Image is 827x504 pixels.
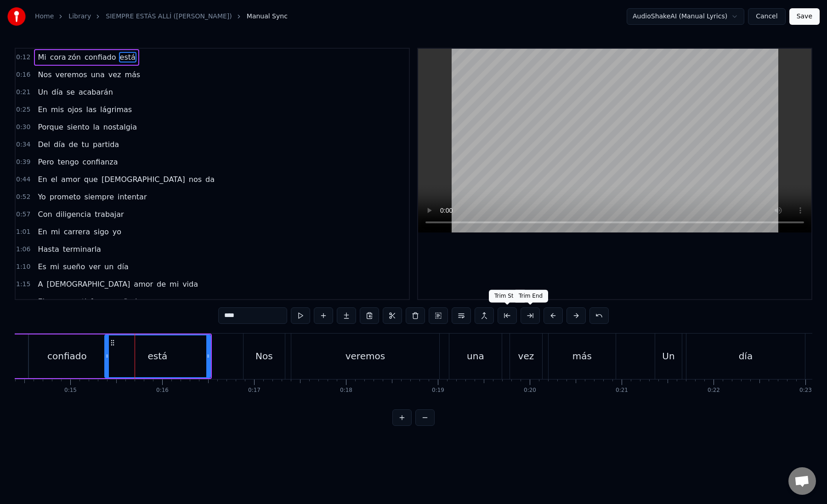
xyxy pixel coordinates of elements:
[16,280,30,289] span: 1:15
[789,8,820,25] button: Save
[49,192,82,202] span: prometo
[51,87,63,97] span: día
[37,52,47,62] span: Mi
[662,349,674,363] div: Un
[105,296,142,307] span: enseñado
[84,192,115,202] span: siempre
[99,104,133,115] span: lágrimas
[60,174,81,185] span: amor
[524,387,536,394] div: 0:20
[37,261,47,272] span: Es
[88,261,102,272] span: ver
[616,387,628,394] div: 0:21
[49,261,60,272] span: mi
[85,104,97,115] span: las
[83,174,99,185] span: que
[340,387,352,394] div: 0:18
[55,209,92,220] span: diligencia
[37,209,53,220] span: Con
[37,227,48,237] span: En
[16,175,30,184] span: 0:44
[84,52,117,62] span: confiado
[119,52,136,62] span: está
[37,244,60,255] span: Hasta
[90,69,106,80] span: una
[432,387,444,394] div: 0:19
[739,349,753,363] div: día
[37,174,48,185] span: En
[708,387,720,394] div: 0:22
[37,157,55,167] span: Pero
[16,123,30,132] span: 0:30
[248,387,261,394] div: 0:17
[35,12,288,21] nav: breadcrumb
[37,87,49,97] span: Un
[169,279,180,289] span: mi
[82,157,119,167] span: confianza
[64,387,77,394] div: 0:15
[37,69,52,80] span: Nos
[518,349,534,363] div: vez
[181,279,199,289] span: vida
[148,349,168,363] div: está
[489,290,527,303] div: Trim Start
[16,227,30,237] span: 1:01
[106,12,232,21] a: SIEMPRE ESTÁS ALLÍ ([PERSON_NAME])
[50,227,61,237] span: mi
[116,261,129,272] span: día
[117,192,148,202] span: intentar
[37,279,44,289] span: A
[16,53,30,62] span: 0:12
[55,69,88,80] span: veremos
[89,296,103,307] span: fue
[133,279,154,289] span: amor
[94,209,125,220] span: trabajar
[799,387,812,394] div: 0:23
[16,158,30,167] span: 0:39
[16,262,30,272] span: 1:10
[467,349,484,363] div: una
[62,244,102,255] span: terminarla
[50,104,65,115] span: mis
[124,69,141,80] span: más
[37,104,48,115] span: En
[50,174,58,185] span: el
[16,193,30,202] span: 0:52
[204,174,215,185] span: da
[92,139,120,150] span: partida
[156,387,169,394] div: 0:16
[37,122,64,132] span: Porque
[16,105,30,114] span: 0:25
[255,349,273,363] div: Nos
[81,296,88,307] span: ti
[47,296,63,307] span: que
[188,174,203,185] span: nos
[93,227,110,237] span: sigo
[37,192,46,202] span: Yo
[45,279,131,289] span: [DEMOGRAPHIC_DATA]
[37,139,51,150] span: Del
[68,12,91,21] a: Library
[101,174,186,185] span: [DEMOGRAPHIC_DATA]
[66,87,76,97] span: se
[16,88,30,97] span: 0:21
[572,349,592,363] div: más
[16,297,30,306] span: 1:19
[92,122,101,132] span: la
[112,227,122,237] span: yo
[80,139,90,150] span: tu
[53,139,66,150] span: día
[247,12,288,21] span: Manual Sync
[108,69,122,80] span: vez
[102,122,138,132] span: nostalgia
[35,12,54,21] a: Home
[16,70,30,79] span: 0:16
[66,122,91,132] span: siento
[156,279,167,289] span: de
[68,139,79,150] span: de
[7,7,26,26] img: youka
[65,296,79,307] span: por
[49,52,67,62] span: cora
[346,349,385,363] div: veremos
[788,467,816,495] a: Open chat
